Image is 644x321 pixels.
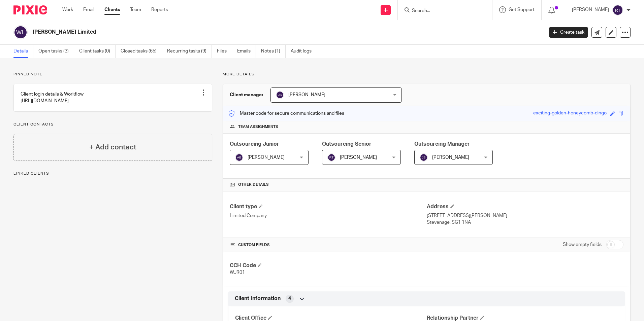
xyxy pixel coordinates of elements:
a: Email [83,6,94,13]
a: Details [13,45,33,58]
span: [PERSON_NAME] [288,93,325,97]
h3: Client manager [230,92,264,98]
img: svg%3E [235,153,243,162]
img: svg%3E [327,153,335,162]
span: 4 [288,295,291,302]
a: Work [62,6,73,13]
label: Show empty fields [563,241,602,248]
span: [PERSON_NAME] [248,155,285,160]
h4: CCH Code [230,262,426,269]
a: Open tasks (3) [38,45,74,58]
span: Client Information [235,295,281,302]
span: [PERSON_NAME] [340,155,377,160]
p: [STREET_ADDRESS][PERSON_NAME] [427,212,623,219]
img: svg%3E [612,5,623,15]
img: svg%3E [420,153,428,162]
h4: + Add contact [89,142,136,152]
p: Stevenage, SG1 1NA [427,219,623,226]
p: Limited Company [230,212,426,219]
span: [PERSON_NAME] [432,155,469,160]
h4: Address [427,203,623,210]
span: Outsourcing Junior [230,141,279,147]
p: Pinned note [13,72,212,77]
a: Notes (1) [261,45,286,58]
img: Pixie [13,5,47,14]
input: Search [411,8,472,14]
span: WJR01 [230,270,245,275]
div: exciting-golden-honeycomb-dingo [533,110,607,117]
span: Get Support [509,7,535,12]
h4: CUSTOM FIELDS [230,242,426,248]
img: svg%3E [13,25,28,39]
a: Reports [151,6,168,13]
span: Outsourcing Manager [414,141,470,147]
a: Files [217,45,232,58]
a: Client tasks (0) [79,45,116,58]
p: Master code for secure communications and files [228,110,344,117]
a: Clients [104,6,120,13]
a: Closed tasks (65) [121,45,162,58]
a: Recurring tasks (9) [167,45,212,58]
p: [PERSON_NAME] [572,6,609,13]
img: svg%3E [276,91,284,99]
a: Create task [549,27,588,38]
p: Client contacts [13,122,212,127]
h4: Client type [230,203,426,210]
a: Audit logs [291,45,317,58]
p: Linked clients [13,171,212,176]
span: Outsourcing Senior [322,141,372,147]
span: Other details [238,182,269,187]
a: Team [130,6,141,13]
p: More details [223,72,631,77]
a: Emails [237,45,256,58]
span: Team assignments [238,124,278,130]
h2: [PERSON_NAME] Limited [33,29,438,36]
